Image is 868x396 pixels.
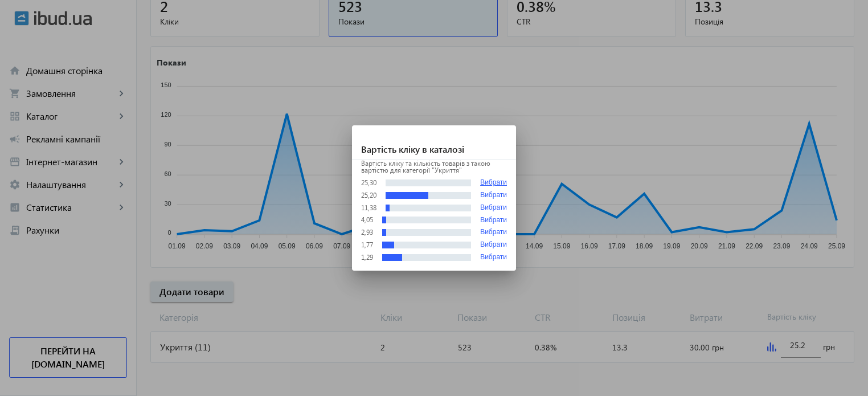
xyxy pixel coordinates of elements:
div: 4,05 [361,217,373,223]
p: Вартість кліку та кількість товарів з такою вартістю для категорії "Укриття" [361,160,507,174]
div: 25,30 [361,179,376,186]
button: Вибрати [480,241,507,249]
button: Вибрати [480,178,507,187]
div: 11,38 [361,205,376,211]
button: Вибрати [480,191,507,199]
div: 1,29 [361,254,373,261]
button: Вибрати [480,217,507,224]
div: 25,20 [361,192,376,199]
button: Вибрати [480,228,507,236]
button: Вибрати [480,254,507,262]
h1: Вартість кліку в каталозі [352,125,516,160]
button: Вибрати [480,204,507,212]
div: 1,77 [361,242,373,248]
div: 2,93 [361,229,373,236]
